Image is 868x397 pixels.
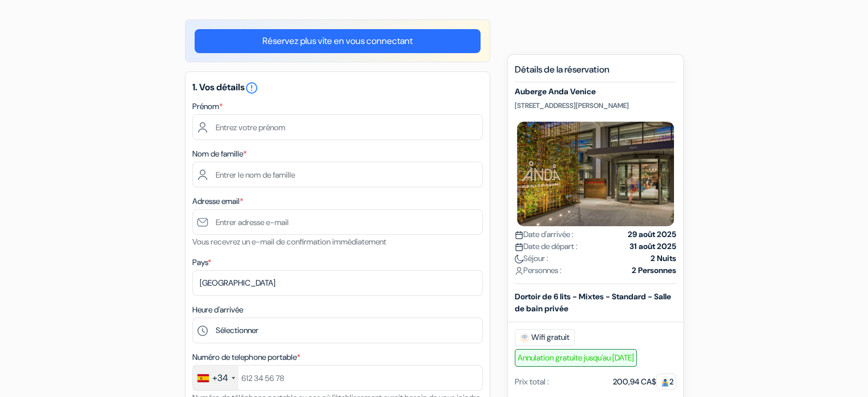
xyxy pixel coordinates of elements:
[651,252,676,264] strong: 2 Nuits
[515,264,562,276] span: Personnes :
[515,376,549,388] div: Prix total :
[515,255,523,263] img: moon.svg
[195,29,481,53] a: Réservez plus vite en vous connectant
[515,267,523,275] img: user_icon.svg
[515,291,671,314] b: Dortoir de 6 lits - Mixtes - Standard - Salle de bain privée
[192,209,483,235] input: Entrer adresse e-mail
[515,228,574,240] span: Date d'arrivée :
[515,252,548,264] span: Séjour :
[515,240,578,252] span: Date de départ :
[192,236,386,247] small: Vous recevrez un e-mail de confirmation immédiatement
[515,349,637,367] span: Annulation gratuite jusqu'au [DATE]
[192,81,483,95] h5: 1. Vos détails
[192,365,483,391] input: 612 34 56 78
[515,64,676,82] h5: Détails de la réservation
[515,87,676,97] h5: Auberge Anda Venice
[515,329,575,346] span: Wifi gratuit
[192,256,211,268] label: Pays
[628,228,676,240] strong: 29 août 2025
[192,101,223,113] label: Prénom
[632,264,676,276] strong: 2 Personnes
[629,240,676,252] strong: 31 août 2025
[245,81,259,95] i: error_outline
[212,371,228,385] div: +34
[193,366,239,390] div: Spain (España): +34
[192,304,243,316] label: Heure d'arrivée
[661,378,669,387] img: guest.svg
[515,243,523,251] img: calendar.svg
[192,351,300,363] label: Numéro de telephone portable
[192,148,247,160] label: Nom de famille
[656,374,676,390] span: 2
[192,114,483,140] input: Entrez votre prénom
[192,162,483,187] input: Entrer le nom de famille
[613,376,676,388] div: 200,94 CA$
[515,231,523,239] img: calendar.svg
[520,333,529,342] img: free_wifi.svg
[245,81,259,93] a: error_outline
[192,195,243,207] label: Adresse email
[515,101,676,110] p: [STREET_ADDRESS][PERSON_NAME]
